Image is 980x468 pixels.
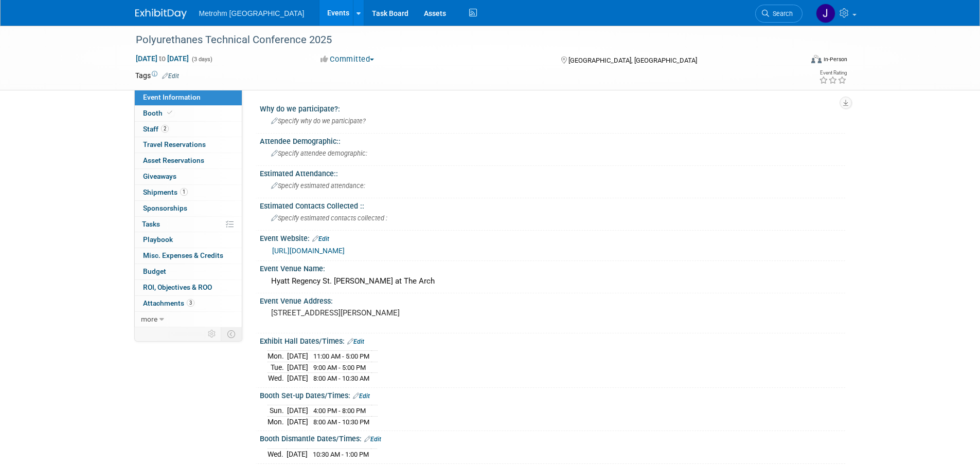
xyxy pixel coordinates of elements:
span: (3 days) [191,56,212,63]
span: [GEOGRAPHIC_DATA], [GEOGRAPHIC_DATA] [568,57,697,64]
div: Estimated Contacts Collected :: [260,198,845,211]
span: [DATE] [DATE] [135,54,189,63]
pre: [STREET_ADDRESS][PERSON_NAME] [271,308,492,317]
span: 3 [187,299,194,307]
span: Asset Reservations [143,156,204,164]
a: Edit [162,72,179,80]
a: Attachments3 [135,296,242,311]
div: Exhibit Hall Dates/Times: [260,333,845,347]
span: 9:00 AM - 5:00 PM [313,364,366,371]
span: Metrohm [GEOGRAPHIC_DATA] [199,9,305,17]
span: to [157,54,167,63]
span: Specify why do we participate? [271,117,366,125]
a: Event Information [135,90,242,105]
span: 8:00 AM - 10:30 PM [313,418,369,426]
a: Budget [135,264,242,279]
span: Event Information [143,93,201,101]
a: more [135,312,242,327]
span: 11:00 AM - 5:00 PM [313,352,369,360]
span: more [141,315,157,323]
a: Edit [364,436,381,443]
span: Tasks [142,220,160,228]
a: Playbook [135,232,242,248]
span: Specify estimated attendance: [271,182,365,190]
button: Committed [317,54,378,65]
td: Toggle Event Tabs [221,327,242,341]
a: [URL][DOMAIN_NAME] [272,247,345,255]
a: Booth [135,106,242,121]
div: Why do we participate?: [260,101,845,114]
span: Search [769,10,793,17]
img: ExhibitDay [135,9,187,19]
span: Specify estimated contacts collected : [271,214,387,222]
td: Tags [135,70,179,81]
span: ROI, Objectives & ROO [143,283,212,291]
div: Booth Dismantle Dates/Times: [260,431,845,444]
td: Mon. [268,351,287,362]
a: Staff2 [135,122,242,137]
td: Wed. [268,448,287,459]
span: Giveaways [143,172,176,180]
a: Shipments1 [135,185,242,200]
td: Personalize Event Tab Strip [203,327,221,341]
a: Giveaways [135,169,242,184]
span: Misc. Expenses & Credits [143,251,223,259]
td: [DATE] [287,351,308,362]
i: Booth reservation complete [167,110,172,116]
span: Budget [143,267,166,275]
a: Edit [347,338,364,345]
a: Sponsorships [135,201,242,216]
div: Attendee Demographic:: [260,134,845,146]
td: Mon. [268,416,287,427]
div: Event Venue Address: [260,293,845,306]
td: [DATE] [287,448,308,459]
a: Search [755,5,803,23]
span: 8:00 AM - 10:30 AM [313,375,369,382]
span: 2 [161,125,169,133]
div: Polyurethanes Technical Conference 2025 [132,31,787,49]
img: Joanne Yam [816,4,835,23]
div: Event Venue Name: [260,261,845,274]
a: ROI, Objectives & ROO [135,280,242,295]
div: Event Rating [819,70,847,76]
span: 4:00 PM - 8:00 PM [313,407,366,415]
div: Event Format [742,53,848,69]
td: [DATE] [287,405,308,417]
a: Tasks [135,217,242,232]
span: Shipments [143,188,188,196]
td: [DATE] [287,373,308,384]
a: Edit [353,392,370,400]
span: 10:30 AM - 1:00 PM [313,451,369,458]
a: Edit [312,235,329,242]
span: 1 [180,188,188,196]
a: Travel Reservations [135,137,242,153]
div: Hyatt Regency St. [PERSON_NAME] at The Arch [268,273,838,289]
span: Travel Reservations [143,140,206,148]
div: Booth Set-up Dates/Times: [260,388,845,401]
div: Event Website: [260,231,845,244]
span: Attachments [143,299,194,307]
td: [DATE] [287,416,308,427]
span: Specify attendee demographic: [271,149,367,157]
td: Tue. [268,362,287,373]
span: Booth [143,109,174,117]
span: Staff [143,125,169,133]
a: Misc. Expenses & Credits [135,248,242,264]
td: Sun. [268,405,287,417]
span: Sponsorships [143,204,187,212]
div: In-Person [823,55,847,63]
img: Format-Inperson.png [811,55,822,63]
div: Estimated Attendance:: [260,166,845,179]
td: Wed. [268,373,287,384]
span: Playbook [143,235,173,244]
td: [DATE] [287,362,308,373]
a: Asset Reservations [135,153,242,169]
